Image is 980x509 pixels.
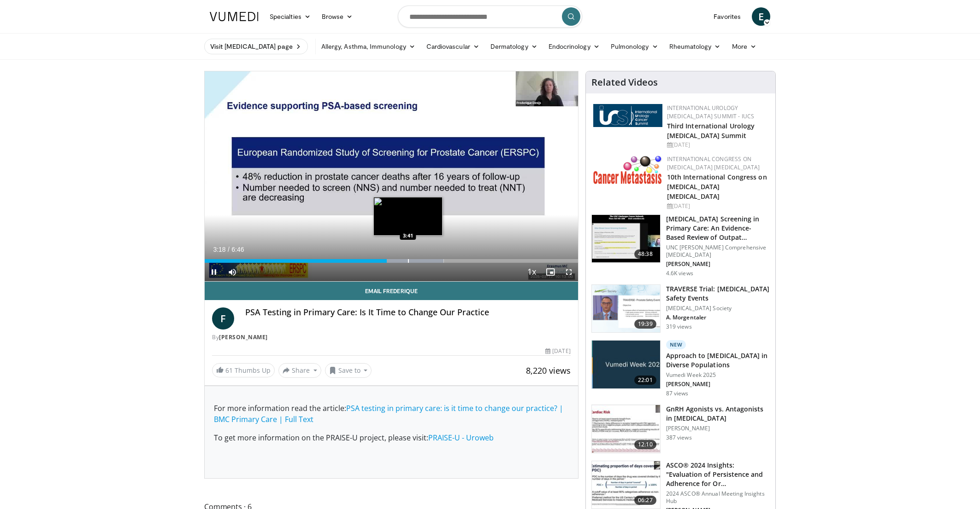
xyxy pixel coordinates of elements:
[726,37,762,56] a: More
[212,363,275,377] a: 61 Thumbs Up
[666,270,693,277] p: 4.6K views
[421,37,485,56] a: Cardiovascular
[666,425,770,432] p: [PERSON_NAME]
[667,155,760,171] a: International Congress on [MEDICAL_DATA] [MEDICAL_DATA]
[560,263,578,281] button: Fullscreen
[212,307,234,330] a: F
[592,215,660,263] img: 213394d7-9130-4fd8-a63c-d5185ed7bc00.150x105_q85_crop-smart_upscale.jpg
[667,121,755,140] a: Third International Urology [MEDICAL_DATA] Summit
[213,246,225,253] span: 3:18
[667,104,755,120] a: International Urology [MEDICAL_DATA] Summit - IUCS
[592,461,660,509] img: 4ab415b6-5b45-49d4-b864-8bfd33c70766.150x105_q85_crop-smart_upscale.jpg
[667,202,768,210] div: [DATE]
[708,7,746,26] a: Favorites
[591,405,770,453] a: 12:10 GnRH Agonists vs. Antagonists in [MEDICAL_DATA] [PERSON_NAME] 387 views
[634,440,656,449] span: 12:10
[398,6,582,28] input: Search topics, interventions
[666,490,770,505] p: 2024 ASCO® Annual Meeting Insights Hub
[205,263,223,281] button: Pause
[212,333,571,341] div: By
[666,260,770,268] p: [PERSON_NAME]
[666,405,770,423] h3: GnRH Agonists vs. Antagonists in [MEDICAL_DATA]
[231,246,244,253] span: 6:46
[214,403,563,424] a: PSA testing in primary care: is it time to change our practice? | BMC Primary Care | Full Text
[373,197,443,236] img: image.jpeg
[666,351,770,370] h3: Approach to [MEDICAL_DATA] in Diverse Populations
[591,77,658,88] h4: Related Videos
[214,432,569,443] p: To get more information on the PRAISE-U project, please visit:
[205,71,578,282] video-js: Video Player
[205,282,578,300] a: Email Frederique
[245,307,571,318] h4: PSA Testing in Primary Care: Is It Time to Change Our Practice
[485,37,543,56] a: Dermatology
[264,7,316,26] a: Specialties
[210,12,259,21] img: VuMedi Logo
[667,141,768,149] div: [DATE]
[228,246,230,253] span: /
[592,285,660,333] img: 9812f22f-d817-4923-ae6c-a42f6b8f1c21.png.150x105_q85_crop-smart_upscale.png
[667,173,767,201] a: 10th International Congress on [MEDICAL_DATA] [MEDICAL_DATA]
[666,244,770,259] p: UNC [PERSON_NAME] Comprehensive [MEDICAL_DATA]
[316,37,421,56] a: Allergy, Asthma, Immunology
[666,461,770,488] h3: ASCO® 2024 Insights: "Evaluation of Persistence and Adherence for Or…
[205,259,578,263] div: Progress Bar
[666,371,770,379] p: Vumedi Week 2025
[666,434,692,441] p: 387 views
[428,433,494,443] a: PRAISE-U - Uroweb
[666,314,770,321] p: A. Morgentaler
[605,37,664,56] a: Pulmonology
[593,155,662,184] img: 6ff8bc22-9509-4454-a4f8-ac79dd3b8976.png.150x105_q85_autocrop_double_scale_upscale_version-0.2.png
[545,347,570,355] div: [DATE]
[523,263,541,281] button: Playback Rate
[591,284,770,333] a: 19:39 TRAVERSE Trial: [MEDICAL_DATA] Safety Events [MEDICAL_DATA] Society A. Morgentaler 319 views
[278,363,321,378] button: Share
[666,323,692,330] p: 319 views
[666,214,770,242] h3: [MEDICAL_DATA] Screening in Primary Care: An Evidence-Based Review of Outpat…
[664,37,726,56] a: Rheumatology
[214,403,569,425] p: For more information read the article:
[666,284,770,303] h3: TRAVERSE Trial: [MEDICAL_DATA] Safety Events
[634,376,656,385] span: 22:01
[666,340,686,349] p: New
[634,319,656,329] span: 19:39
[225,366,233,375] span: 61
[219,333,268,341] a: [PERSON_NAME]
[591,340,770,397] a: 22:01 New Approach to [MEDICAL_DATA] in Diverse Populations Vumedi Week 2025 [PERSON_NAME] 87 views
[325,363,372,378] button: Save to
[316,7,359,26] a: Browse
[591,214,770,277] a: 48:38 [MEDICAL_DATA] Screening in Primary Care: An Evidence-Based Review of Outpat… UNC [PERSON_N...
[593,104,662,127] img: 62fb9566-9173-4071-bcb6-e47c745411c0.png.150x105_q85_autocrop_double_scale_upscale_version-0.2.png
[592,405,660,453] img: 4ed9cc65-b1df-4f2f-b652-80d18db1aa19.150x105_q85_crop-smart_upscale.jpg
[223,263,242,281] button: Mute
[666,390,689,397] p: 87 views
[526,365,571,376] span: 8,220 views
[634,496,656,505] span: 06:27
[666,305,770,312] p: [MEDICAL_DATA] Society
[752,7,770,26] a: E
[634,249,656,259] span: 48:38
[541,263,560,281] button: Enable picture-in-picture mode
[666,381,770,388] p: [PERSON_NAME]
[543,37,605,56] a: Endocrinology
[592,341,660,388] img: 64091761-3a90-4f59-a7d4-814d50403800.png.150x105_q85_crop-smart_upscale.jpg
[204,39,308,54] a: Visit [MEDICAL_DATA] page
